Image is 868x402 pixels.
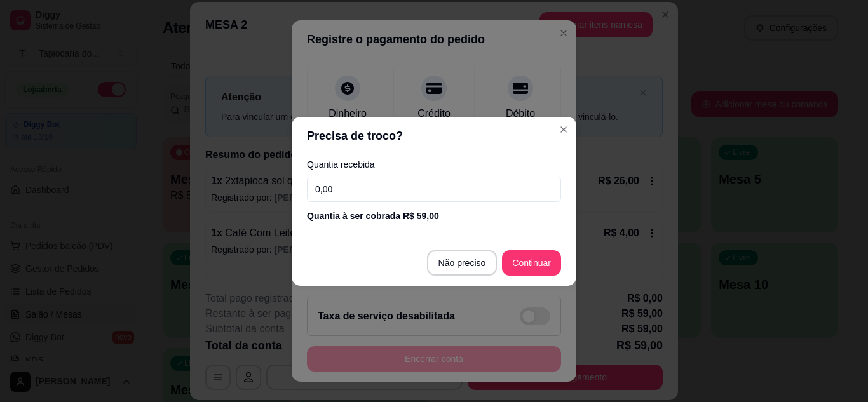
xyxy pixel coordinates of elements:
button: Close [553,119,574,140]
button: Continuar [502,250,561,276]
div: Quantia à ser cobrada R$ 59,00 [307,210,561,222]
header: Precisa de troco? [292,117,576,155]
button: Não preciso [427,250,498,276]
label: Quantia recebida [307,160,561,169]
